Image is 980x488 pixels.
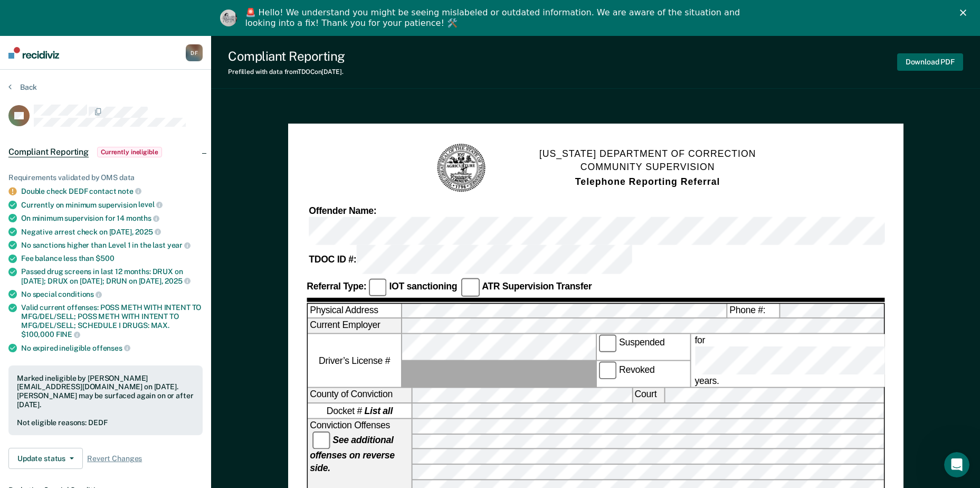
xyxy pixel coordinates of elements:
span: offenses [92,344,130,352]
span: $500 [96,254,114,262]
span: 2025 [165,277,190,285]
div: 🚨 Hello! We understand you might be seeing mislabeled or outdated information. We are aware of th... [245,7,744,29]
label: Driver’s License # [308,334,401,388]
label: for years. [692,334,972,388]
img: TN Seal [435,143,487,194]
div: On minimum supervision for 14 [21,213,203,223]
strong: ATR Supervision Transfer [482,281,592,292]
input: Revoked [598,361,617,380]
label: Revoked [596,361,690,388]
div: No expired ineligible [21,343,203,353]
strong: List all [364,406,392,416]
strong: Offender Name: [309,205,376,216]
span: year [167,241,191,249]
div: No sanctions higher than Level 1 in the last [21,240,203,250]
input: See additional offenses on reverse side. [312,431,330,450]
img: Recidiviz [8,47,59,59]
div: Not eligible reasons: DEDF [17,418,194,427]
span: 2025 [135,228,160,236]
span: level [138,200,162,209]
span: FINE [56,330,80,339]
button: DF [186,44,203,61]
label: Suspended [596,334,690,361]
div: Double check DEDF contact note [21,186,203,196]
input: IOT sanctioning [368,278,387,297]
label: County of Conviction [308,389,411,403]
span: conditions [58,290,101,298]
input: Suspended [598,334,617,353]
div: Passed drug screens in last 12 months: DRUX on [DATE]; DRUX on [DATE]; DRUN on [DATE], [21,267,203,285]
input: for years. [694,346,970,375]
div: Requirements validated by OMS data [8,173,203,182]
div: Currently on minimum supervision [21,200,203,210]
iframe: Intercom live chat [944,452,969,477]
button: Update status [8,448,83,469]
strong: TDOC ID #: [309,255,356,265]
span: Currently ineligible [97,147,162,157]
strong: IOT sanctioning [389,281,457,292]
span: Compliant Reporting [8,147,89,157]
div: D F [186,44,203,61]
span: Docket # [326,405,392,417]
span: Revert Changes [87,454,142,463]
div: Prefilled with data from TDOC on [DATE] . [228,68,345,76]
strong: See additional offenses on reverse side. [310,435,395,474]
label: Court [632,389,663,403]
div: Compliant Reporting [228,49,345,64]
strong: Telephone Reporting Referral [575,176,720,187]
label: Physical Address [308,304,401,318]
strong: Referral Type: [307,281,366,292]
label: Current Employer [308,319,401,333]
span: months [126,214,159,222]
h1: [US_STATE] DEPARTMENT OF CORRECTION COMMUNITY SUPERVISION [539,147,756,189]
label: Phone #: [727,304,779,318]
div: Close [960,10,971,16]
div: Valid current offenses: POSS METH WITH INTENT TO MFG/DEL/SELL; POSS METH WITH INTENT TO MFG/DEL/S... [21,303,203,339]
div: Negative arrest check on [DATE], [21,227,203,237]
div: Marked ineligible by [PERSON_NAME][EMAIL_ADDRESS][DOMAIN_NAME] on [DATE]. [PERSON_NAME] may be su... [17,374,194,409]
img: Profile image for Kim [220,10,237,26]
div: Fee balance less than [21,254,203,263]
button: Back [8,82,37,92]
div: No special [21,289,203,299]
input: ATR Supervision Transfer [461,278,480,297]
button: Download PDF [897,53,963,71]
